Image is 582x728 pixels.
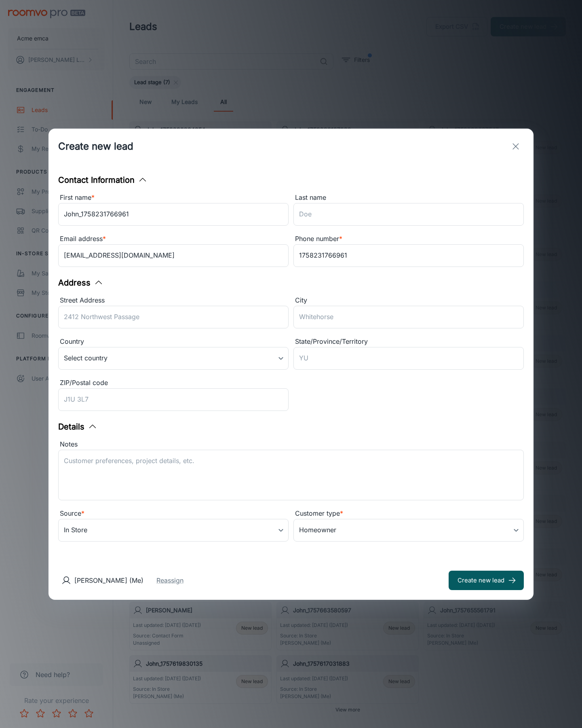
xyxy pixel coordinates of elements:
[293,306,524,328] input: Whitehorse
[293,244,524,267] input: +1 439-123-4567
[58,508,289,519] div: Source
[293,508,524,519] div: Customer type
[58,388,289,411] input: J1U 3L7
[58,421,97,433] button: Details
[58,277,103,289] button: Address
[58,193,289,203] div: First name
[58,295,289,306] div: Street Address
[58,306,289,328] input: 2412 Northwest Passage
[58,174,148,186] button: Contact Information
[293,234,524,244] div: Phone number
[58,378,289,388] div: ZIP/Postal code
[74,576,143,585] p: [PERSON_NAME] (Me)
[58,439,524,450] div: Notes
[58,139,133,154] h1: Create new lead
[293,519,524,542] div: Homeowner
[293,295,524,306] div: City
[508,138,524,154] button: exit
[58,234,289,244] div: Email address
[293,336,524,347] div: State/Province/Territory
[58,336,289,347] div: Country
[58,519,289,542] div: In Store
[449,571,524,590] button: Create new lead
[293,347,524,370] input: YU
[156,576,183,585] button: Reassign
[58,203,289,226] input: John
[58,244,289,267] input: myname@example.com
[293,193,524,203] div: Last name
[58,347,289,370] div: Select country
[293,203,524,226] input: Doe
